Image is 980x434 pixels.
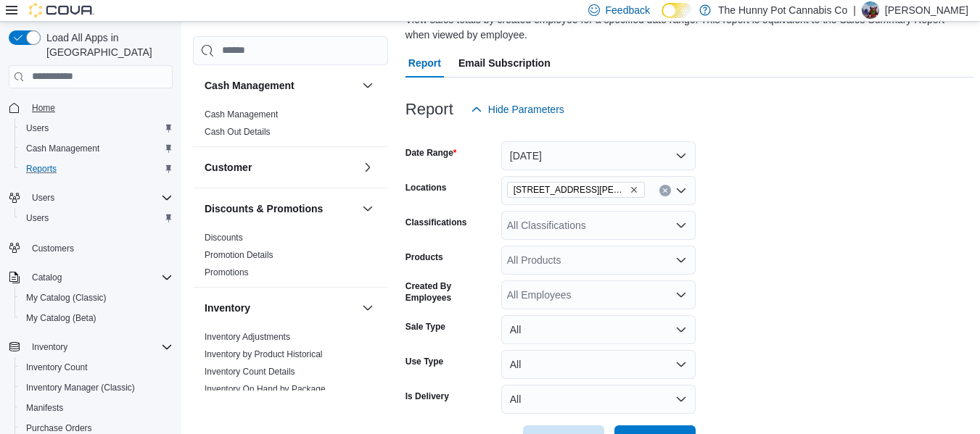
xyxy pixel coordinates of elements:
[20,399,173,417] span: Manifests
[26,122,49,134] span: Users
[15,208,178,228] button: Users
[26,269,173,286] span: Catalog
[26,212,49,224] span: Users
[662,18,662,19] span: Dark Mode
[15,377,178,398] button: Inventory Manager (Classic)
[26,362,88,373] span: Inventory Count
[205,367,295,377] a: Inventory Count Details
[458,49,551,78] span: Email Subscription
[205,301,250,315] h3: Inventory
[26,292,107,304] span: My Catalog (Classic)
[26,143,99,154] span: Cash Management
[26,238,173,256] span: Customers
[15,159,178,179] button: Reports
[26,312,96,324] span: My Catalog (Beta)
[359,299,376,317] button: Inventory
[20,359,94,376] a: Inventory Count
[205,383,326,395] span: Inventory On Hand by Package
[205,384,326,394] a: Inventory On Hand by Package
[193,229,388,287] div: Discounts & Promotions
[359,159,376,176] button: Customer
[26,422,92,434] span: Purchase Orders
[205,349,323,360] span: Inventory by Product Historical
[15,308,178,328] button: My Catalog (Beta)
[405,280,495,304] label: Created By Employees
[718,1,847,19] p: The Hunny Pot Cannabis Co
[675,289,687,301] button: Open list of options
[501,385,696,414] button: All
[205,233,243,243] a: Discounts
[205,160,252,175] h3: Customer
[405,251,443,263] label: Products
[405,147,457,159] label: Date Range
[205,366,295,377] span: Inventory Count Details
[193,106,388,146] div: Cash Management
[26,189,173,206] span: Users
[26,338,73,356] button: Inventory
[26,240,80,257] a: Customers
[26,99,61,117] a: Home
[405,101,453,118] h3: Report
[205,249,273,261] span: Promotion Details
[205,78,295,93] h3: Cash Management
[26,163,57,175] span: Reports
[405,12,966,43] div: View sales totals by created employee for a specified date range. This report is equivalent to th...
[20,289,173,306] span: My Catalog (Classic)
[501,350,696,379] button: All
[205,267,249,277] a: Promotions
[205,267,249,278] span: Promotions
[20,140,173,157] span: Cash Management
[675,254,687,266] button: Open list of options
[3,97,178,118] button: Home
[32,272,62,283] span: Catalog
[205,332,290,342] a: Inventory Adjustments
[405,321,445,333] label: Sale Type
[20,120,54,137] a: Users
[630,185,638,194] button: Remove 101 James Snow Pkwy from selection in this group
[359,77,376,94] button: Cash Management
[514,183,627,197] span: [STREET_ADDRESS][PERSON_NAME]
[26,338,173,356] span: Inventory
[205,109,278,120] span: Cash Management
[41,30,173,59] span: Load All Apps in [GEOGRAPHIC_DATA]
[675,220,687,231] button: Open list of options
[205,301,356,315] button: Inventory
[405,182,447,193] label: Locations
[3,237,178,258] button: Customers
[606,3,650,17] span: Feedback
[32,102,55,114] span: Home
[205,126,271,138] span: Cash Out Details
[405,391,449,402] label: Is Delivery
[488,102,564,117] span: Hide Parameters
[659,185,671,196] button: Clear input
[20,399,69,417] a: Manifests
[465,95,570,124] button: Hide Parameters
[501,315,696,344] button: All
[408,49,441,78] span: Report
[205,349,323,359] a: Inventory by Product Historical
[359,200,376,217] button: Discounts & Promotions
[20,379,173,396] span: Inventory Manager (Classic)
[20,309,102,327] a: My Catalog (Beta)
[20,120,173,137] span: Users
[20,359,173,376] span: Inventory Count
[20,209,54,227] a: Users
[501,141,696,170] button: [DATE]
[205,232,243,243] span: Discounts
[32,341,67,353] span: Inventory
[507,182,645,198] span: 101 James Snow Pkwy
[20,379,141,396] a: Inventory Manager (Classic)
[205,201,356,216] button: Discounts & Promotions
[3,267,178,288] button: Catalog
[20,309,173,327] span: My Catalog (Beta)
[15,118,178,138] button: Users
[853,1,856,19] p: |
[885,1,968,19] p: [PERSON_NAME]
[3,337,178,357] button: Inventory
[15,288,178,308] button: My Catalog (Classic)
[15,357,178,377] button: Inventory Count
[20,140,105,157] a: Cash Management
[26,269,67,286] button: Catalog
[20,209,173,227] span: Users
[26,189,60,206] button: Users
